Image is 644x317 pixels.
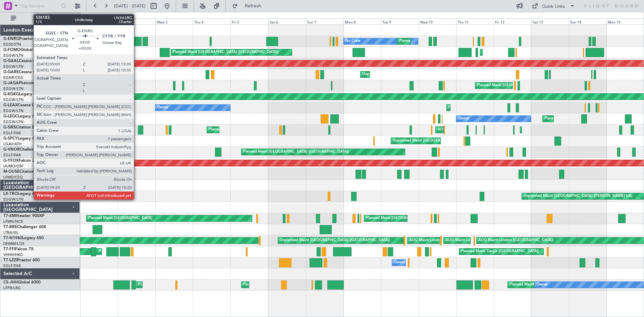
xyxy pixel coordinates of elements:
div: Owner [536,280,548,290]
a: EGGW/LTN [3,197,23,202]
div: Unplanned Maint [GEOGRAPHIC_DATA] ([PERSON_NAME] Intl) [393,136,501,146]
div: Wed 3 [155,18,193,24]
span: G-ENRG [3,37,19,41]
a: EGGW/LTN [3,119,23,124]
input: Trip Number [20,1,59,11]
a: G-SIRSCitation Excel [3,125,42,129]
div: Mon 1 [80,18,118,24]
a: G-KGKGLegacy 600 [3,92,41,96]
a: EGGW/LTN [3,53,23,58]
div: AOG Maint London ([GEOGRAPHIC_DATA]) [478,235,553,246]
a: LGAV/ATH [3,142,21,147]
div: Sat 6 [268,18,306,24]
a: T7-N1960Legacy 650 [3,236,44,240]
button: Quick Links [529,1,578,11]
div: Planned Maint [GEOGRAPHIC_DATA] ([GEOGRAPHIC_DATA]) [209,125,314,135]
span: T7-FFI [3,247,15,251]
div: Fri 5 [230,18,268,24]
span: T7-BRE [3,225,17,229]
div: Tue 9 [381,18,419,24]
a: G-YFOXFalcon 2000EX [3,159,47,163]
div: Sun 7 [306,18,343,24]
div: Unplanned Maint [GEOGRAPHIC_DATA] ([PERSON_NAME] Intl) [524,191,632,201]
div: No Crew [345,36,361,46]
span: T7-LZZI [3,258,17,262]
a: G-LEAXCessna Citation XLS [3,103,55,107]
span: G-LEGC [3,114,18,118]
div: AOG Maint London ([GEOGRAPHIC_DATA]) [409,235,484,246]
div: Owner [394,258,405,268]
div: Owner [458,114,469,124]
a: G-LEGCLegacy 600 [3,114,39,118]
a: G-FOMOGlobal 6000 [3,48,43,52]
div: Planned Maint Tianjin ([GEOGRAPHIC_DATA]) [461,247,539,257]
span: G-KGKG [3,92,19,96]
a: LFMN/NCE [3,219,23,224]
div: Sat 13 [531,18,569,24]
div: Planned Maint [GEOGRAPHIC_DATA] ([GEOGRAPHIC_DATA]) [482,47,588,57]
div: Planned Maint [GEOGRAPHIC_DATA] ([GEOGRAPHIC_DATA]) [448,103,554,113]
a: G-GAALCessna Citation XLS+ [3,59,59,63]
a: EGGW/LTN [3,64,23,69]
span: All Aircraft [17,16,71,21]
span: G-LEAX [3,103,18,107]
div: AOG Maint London ([GEOGRAPHIC_DATA]) [445,235,521,246]
a: G-SPCYLegacy 650 [3,137,39,141]
div: Fri 12 [494,18,531,24]
div: Thu 11 [456,18,494,24]
a: T7-BREChallenger 604 [3,225,46,229]
a: LTBA/ISL [3,230,18,235]
span: LX-TRO [3,192,18,196]
a: G-GARECessna Citation XLS+ [3,70,59,74]
div: [DATE] [81,13,93,19]
span: [DATE] - [DATE] [114,3,146,9]
span: M-OUSE [3,170,19,174]
a: T7-FFIFalcon 7X [3,247,34,251]
span: G-VNOR [3,148,20,152]
a: EGLF/FAB [3,263,21,268]
div: Planned Maint [GEOGRAPHIC_DATA] ([GEOGRAPHIC_DATA] Intl) [99,247,211,257]
span: G-GARE [3,70,19,74]
a: EGGW/LTN [3,108,23,113]
div: Planned Maint [GEOGRAPHIC_DATA] ([GEOGRAPHIC_DATA]) [138,280,244,290]
a: VHHH/HKG [3,252,23,257]
div: Unplanned Maint [PERSON_NAME] [362,69,423,80]
button: Refresh [229,1,269,11]
a: DNMM/LOS [3,241,24,246]
span: G-SIRS [3,125,16,129]
div: Planned Maint [GEOGRAPHIC_DATA] ([GEOGRAPHIC_DATA]) [243,280,349,290]
span: G-GAAL [3,59,19,63]
a: G-ENRGPraetor 600 [3,37,42,41]
span: G-YFOX [3,159,19,163]
a: G-JAGAPhenom 300 [3,81,42,85]
a: EGNR/CEG [3,75,23,80]
a: CS-JHHGlobal 6000 [3,280,41,284]
div: Unplanned Maint [PERSON_NAME] [101,69,161,80]
a: EGGW/LTN [3,86,23,91]
a: T7-EMIHawker 900XP [3,214,44,218]
span: CS-JHH [3,280,18,284]
span: Refresh [239,4,267,8]
div: Tue 2 [118,18,155,24]
div: Planned Maint [GEOGRAPHIC_DATA] [88,213,152,223]
div: Sun 14 [569,18,606,24]
a: EGLF/FAB [3,153,21,158]
a: UUMO/OSF [3,164,23,169]
div: Unplanned Maint [GEOGRAPHIC_DATA] ([GEOGRAPHIC_DATA]) [280,235,390,246]
div: AOG Maint [PERSON_NAME] [437,125,488,135]
span: G-SPCY [3,137,18,141]
a: EGGW/LTN [3,97,23,102]
span: G-JAGA [3,81,19,85]
span: G-FOMO [3,48,20,52]
a: G-VNORChallenger 650 [3,148,49,152]
a: EGSS/STN [3,42,21,47]
div: Planned Maint [GEOGRAPHIC_DATA] ([GEOGRAPHIC_DATA]) [509,280,615,290]
div: Mon 15 [606,18,644,24]
a: EGLF/FAB [3,130,21,136]
div: Planned Maint [GEOGRAPHIC_DATA] ([GEOGRAPHIC_DATA]) [243,147,349,157]
div: Planned Maint [GEOGRAPHIC_DATA] ([GEOGRAPHIC_DATA]) [173,47,278,57]
a: LFMD/CEQ [3,175,23,180]
span: T7-EMI [3,214,16,218]
div: Wed 10 [419,18,456,24]
a: LFPB/LBG [3,285,21,290]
